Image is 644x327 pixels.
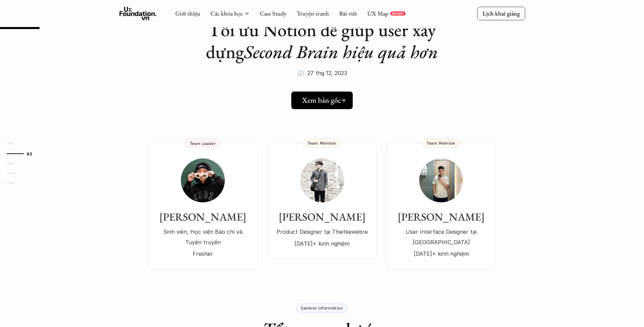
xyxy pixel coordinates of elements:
[297,68,347,78] p: 🕔 27 thg 12, 2023
[302,96,341,105] h5: Xem bản gốc
[296,9,329,17] a: Truyện tranh
[155,249,251,259] p: Fresher
[275,238,370,249] p: [DATE]+ kinh nghiệm
[210,9,243,17] a: Các khóa học
[427,141,456,145] p: Team Member
[308,141,337,145] p: Team Member
[175,9,200,17] a: Giới thiệu
[260,9,286,17] a: Case Study
[391,11,404,16] p: REPORT
[7,150,39,158] a: 02
[148,143,258,269] a: [PERSON_NAME]Sinh viên, Học viện Báo chí và Tuyên truyềnFresherTeam Leader
[393,249,489,259] p: [DATE]+ kinh nghiệm
[275,210,370,223] h3: [PERSON_NAME]
[367,9,388,17] a: UX Map
[27,151,32,156] strong: 02
[387,143,496,269] a: [PERSON_NAME]User Interface Designer tại [GEOGRAPHIC_DATA][DATE]+ kinh nghiệmTeam Member
[301,305,343,310] p: General Information
[393,210,489,223] h3: [PERSON_NAME]
[291,92,353,109] a: Xem bản gốc
[190,141,216,146] p: Team Leader
[244,40,438,64] em: Second Brain hiệu quả hơn
[275,227,370,237] p: Product Designer tại Thietkewebre
[393,227,489,247] p: User Interface Designer tại [GEOGRAPHIC_DATA]
[155,227,251,247] p: Sinh viên, Học viện Báo chí và Tuyên truyền
[155,210,251,223] h3: [PERSON_NAME]
[482,9,520,17] p: Lịch khai giảng
[268,143,377,259] a: [PERSON_NAME]Product Designer tại Thietkewebre[DATE]+ kinh nghiệmTeam Member
[187,19,457,63] h1: Tối ưu Notion để giúp user xây dựng
[477,7,525,20] a: Lịch khai giảng
[390,11,405,16] a: REPORT
[339,9,357,17] a: Bài viết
